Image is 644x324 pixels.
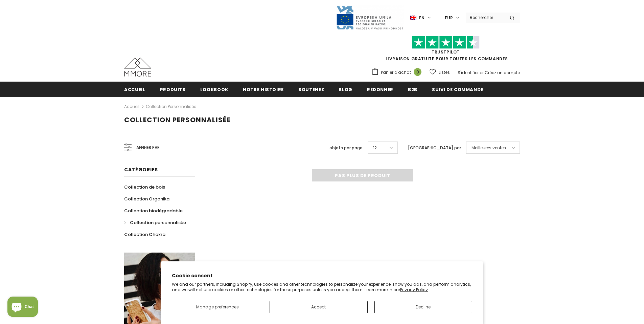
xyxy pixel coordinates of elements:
[124,208,183,214] span: Collection biodégradable
[367,86,393,93] span: Redonner
[432,82,483,97] a: Suivi de commande
[124,166,158,173] span: Catégories
[200,82,228,97] a: Lookbook
[381,69,411,76] span: Panier d'achat
[458,70,479,75] a: S'identifier
[124,82,145,97] a: Accueil
[298,86,324,93] span: soutenez
[124,229,165,240] a: Collection Chakra
[329,145,363,151] label: objets par page
[371,67,425,78] a: Panier d'achat 0
[367,82,393,97] a: Redonner
[419,15,424,21] span: en
[336,15,404,20] a: Javni Razpis
[298,82,324,97] a: soutenez
[124,103,139,111] a: Accueil
[124,181,165,193] a: Collection de bois
[243,82,284,97] a: Notre histoire
[339,86,352,93] span: Blog
[408,82,417,97] a: B2B
[160,82,186,97] a: Produits
[124,217,186,229] a: Collection personnalisée
[146,104,196,109] a: Collection personnalisée
[336,5,404,30] img: Javni Razpis
[432,49,460,55] a: TrustPilot
[412,36,480,49] img: Faites confiance aux étoiles pilotes
[172,282,472,292] p: We and our partners, including Shopify, use cookies and other technologies to personalize your ex...
[124,184,165,190] span: Collection de bois
[408,145,461,151] label: [GEOGRAPHIC_DATA] par
[172,301,263,313] button: Manage preferences
[466,13,505,22] input: Search Site
[243,86,284,93] span: Notre histoire
[445,15,453,21] span: EUR
[432,86,483,93] span: Suivi de commande
[136,144,160,151] span: Affiner par
[485,70,520,75] a: Créez un compte
[124,58,151,77] img: Cas MMORE
[371,39,520,62] span: LIVRAISON GRATUITE POUR TOUTES LES COMMANDES
[200,86,228,93] span: Lookbook
[270,301,368,313] button: Accept
[410,15,416,21] img: i-lang-1.png
[124,231,165,238] span: Collection Chakra
[160,86,186,93] span: Produits
[408,86,417,93] span: B2B
[339,82,352,97] a: Blog
[124,205,183,217] a: Collection biodégradable
[130,219,186,226] span: Collection personnalisée
[5,297,40,319] inbox-online-store-chat: Shopify online store chat
[480,70,484,75] span: or
[414,68,421,76] span: 0
[374,301,473,313] button: Decline
[400,287,428,293] a: Privacy Policy
[124,86,145,93] span: Accueil
[172,272,472,279] h2: Cookie consent
[124,193,169,205] a: Collection Organika
[124,115,230,125] span: Collection personnalisée
[196,304,239,310] span: Manage preferences
[430,66,450,78] a: Listes
[373,145,377,151] span: 12
[439,69,450,76] span: Listes
[471,145,506,151] span: Meilleures ventes
[124,196,169,202] span: Collection Organika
